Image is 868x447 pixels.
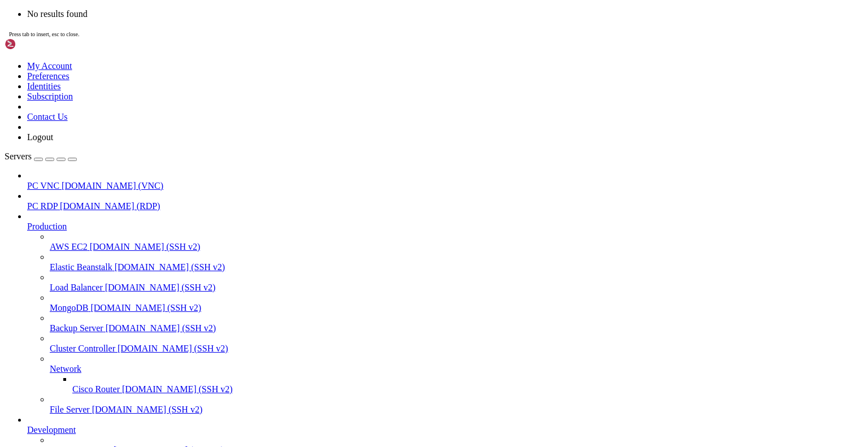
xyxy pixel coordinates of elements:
[50,242,88,251] span: AWS EC2
[45,86,50,96] span: ▀
[5,38,70,50] img: Shellngn
[90,157,95,167] span: ▀
[59,96,63,106] span: ▀
[203,46,222,55] span: Host
[68,127,72,137] span: ▀
[127,106,131,116] span: ▀
[104,86,108,96] span: ▀
[108,96,113,106] span: ▀
[95,167,99,177] span: ▀
[68,96,72,106] span: ▀
[127,116,131,127] span: ▀
[27,81,61,91] a: Identities
[203,168,276,177] span: Local IP (wlan0)
[136,137,140,147] span: ▀
[127,55,131,66] span: ▀
[127,66,131,76] span: ▀
[50,405,863,415] a: File Server [DOMAIN_NAME] (SSH v2)
[127,137,131,147] span: ▀
[68,116,72,127] span: ▀
[115,262,225,272] span: [DOMAIN_NAME] (SSH v2)
[68,106,72,116] span: ▀
[50,323,863,333] a: Backup Server [DOMAIN_NAME] (SSH v2)
[45,96,50,106] span: ▀
[27,112,68,121] a: Contact Us
[50,283,863,293] a: Load Balancer [DOMAIN_NAME] (SSH v2)
[27,425,863,435] a: Development
[118,86,122,96] span: ▀
[5,137,720,147] x-row: : 176.92 MiB / 417.00 MiB ( )
[203,147,222,157] span: Swap
[50,262,863,272] a: Elastic Beanstalk [DOMAIN_NAME] (SSH v2)
[203,86,226,96] span: Shell
[63,76,68,86] span: ▀
[118,116,122,127] span: ▀
[90,96,95,106] span: ▀
[127,76,131,86] span: ▀
[50,137,54,147] span: ▀
[131,55,136,66] span: ▀
[5,25,720,35] x-row: ----------------------
[27,222,863,232] a: Production
[136,147,140,157] span: ▀
[68,167,72,177] span: ▀
[45,106,50,116] span: ▀
[27,171,863,191] li: PC VNC [DOMAIN_NAME] (VNC)
[203,107,240,116] span: Terminal
[72,76,77,86] span: ▀
[95,137,99,147] span: ▀
[63,96,68,106] span: ▀
[81,86,86,96] span: ▀
[131,96,136,106] span: ▀
[63,137,68,147] span: ▀
[81,147,86,157] span: ▀
[77,137,81,147] span: ▀
[90,137,95,147] span: ▀
[203,15,271,24] span: gingerphoenix10
[95,127,99,137] span: ▀
[81,127,86,137] span: ▀
[81,106,86,116] span: ▀
[72,384,120,394] span: Cisco Router
[131,116,136,127] span: ▀
[45,137,50,147] span: ▀
[113,127,118,137] span: ▀
[203,76,240,85] span: Packages
[122,96,127,106] span: ▀
[54,137,59,147] span: ▀
[41,45,45,55] span: ▀
[131,147,136,157] span: ▀
[50,283,103,292] span: Load Balancer
[118,76,122,86] span: ▀
[50,303,88,313] span: MongoDB
[27,181,59,190] span: PC VNC
[203,137,231,146] span: Memory
[136,86,140,96] span: ▀
[113,66,118,76] span: ▀
[63,127,68,137] span: ▀
[203,66,231,75] span: Uptime
[72,374,863,394] li: Cisco Router [DOMAIN_NAME] (SSH v2)
[86,96,90,106] span: ▀
[5,66,720,76] x-row: : 1 day, 11 hours, 6 mins
[45,147,50,157] span: ▀
[5,86,720,96] x-row: : fish 3.6.0
[72,116,77,127] span: ▀
[72,96,77,106] span: ▀
[27,191,863,211] li: PC RDP [DOMAIN_NAME] (RDP)
[27,61,72,71] a: My Account
[45,55,50,66] span: ▀
[136,66,140,76] span: ▀
[50,323,103,333] span: Backup Server
[122,137,127,147] span: ▀
[81,157,86,167] span: ▀
[68,157,72,167] span: ▀
[90,116,95,127] span: ▀
[41,66,45,76] span: ▀
[104,96,108,106] span: ▀
[140,55,145,66] span: ▀
[5,157,720,167] x-row: : 27.31 GiB / 28.79 GiB ( ) - ext4
[90,167,95,177] span: ▀
[5,177,720,188] x-row: : en_GB.UTF-8
[99,86,104,96] span: ▀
